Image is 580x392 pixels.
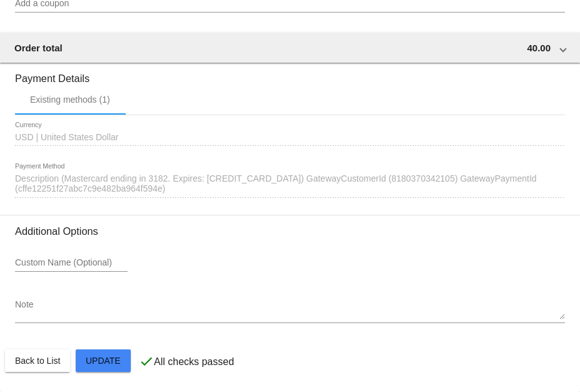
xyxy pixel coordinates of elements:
[76,349,131,372] button: Update
[14,43,63,53] span: Order total
[527,43,551,53] span: 40.00
[30,95,110,105] div: Existing methods (1)
[86,356,121,366] span: Update
[139,354,154,369] mat-icon: check
[15,356,60,366] span: Back to List
[5,349,70,372] button: Back to List
[154,356,234,368] p: All checks passed
[15,173,537,193] span: Description (Mastercard ending in 3182. Expires: [CREDIT_CARD_DATA]) GatewayCustomerId (818037034...
[15,132,118,142] span: USD | United States Dollar
[15,225,565,237] h3: Additional Options
[15,63,565,85] h3: Payment Details
[15,258,128,268] input: Custom Name (Optional)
